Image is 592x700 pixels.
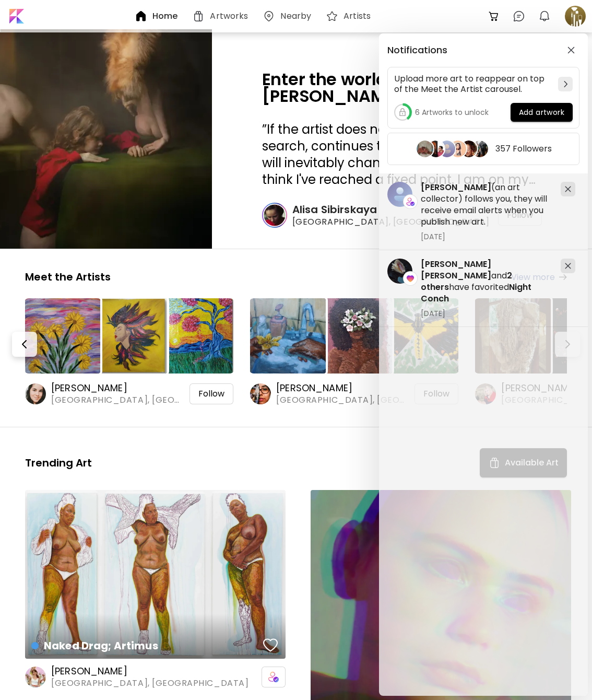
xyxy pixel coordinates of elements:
h5: Upload more art to reappear on top of the Meet the Artist carousel. [394,74,554,95]
span: [PERSON_NAME] [421,181,491,193]
h5: Notifications [387,45,447,55]
button: Add artwork [511,103,573,122]
span: [DATE] [421,232,552,241]
span: [DATE] [421,309,552,318]
h5: (an art collector) follows you, they will receive email alerts when you publish new art. [421,182,552,228]
span: 2 [507,270,512,282]
span: [PERSON_NAME] [PERSON_NAME] [421,258,491,282]
h5: 357 Followers [495,144,552,154]
h5: 6 Artworks to unlock [415,107,489,118]
img: chevron [564,81,567,87]
span: Add artwork [519,107,564,118]
img: closeButton [567,46,575,54]
button: closeButton [563,42,579,59]
h5: and have favorited [421,259,552,305]
span: others [421,281,449,293]
span: Night Conch [421,281,531,305]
